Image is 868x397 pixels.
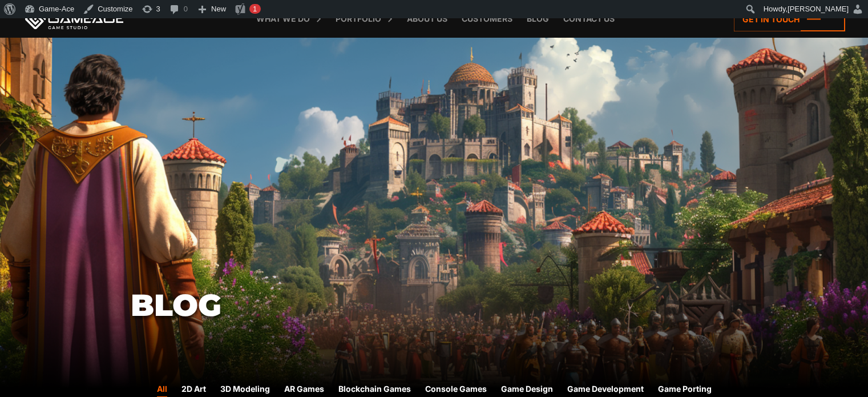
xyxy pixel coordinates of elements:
[788,5,849,13] span: [PERSON_NAME]
[253,5,257,13] span: 1
[734,7,845,31] a: Get in touch
[131,288,738,322] h1: Blog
